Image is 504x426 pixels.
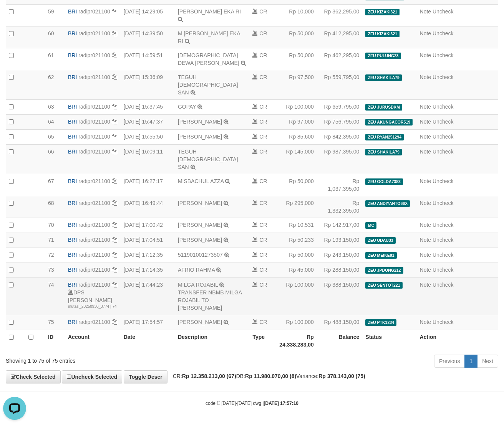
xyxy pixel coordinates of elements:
[317,114,362,129] td: Rp 756,795,00
[48,30,54,36] span: 60
[365,237,396,244] span: ZEU UDAU33
[178,30,240,44] a: M [PERSON_NAME] EKA RI
[317,277,362,315] td: Rp 388,150,00
[48,282,54,288] span: 74
[365,134,404,140] span: ZEU RYAN251294
[420,149,431,155] a: Note
[68,252,77,258] span: BRI
[78,74,110,80] a: radipr021100
[420,104,431,110] a: Note
[68,267,77,273] span: BRI
[48,178,54,184] span: 67
[121,277,175,315] td: [DATE] 17:44:23
[420,319,431,325] a: Note
[121,99,175,114] td: [DATE] 15:37:45
[276,196,317,218] td: Rp 295,000
[420,178,431,184] a: Note
[420,200,431,206] a: Note
[317,129,362,144] td: Rp 842,395,00
[48,237,54,243] span: 71
[362,330,416,352] th: Status
[6,354,204,365] div: Showing 1 to 75 of 75 entries
[68,304,118,309] div: mutasi_20250930_3774 | 74
[121,114,175,129] td: [DATE] 15:47:37
[420,8,431,15] a: Note
[259,74,267,80] span: CR
[68,30,77,36] span: BRI
[317,70,362,99] td: Rp 559,795,00
[121,174,175,196] td: [DATE] 16:27:17
[317,248,362,263] td: Rp 243,150,00
[420,267,431,273] a: Note
[365,53,401,59] span: ZEU PULUNG23
[48,52,54,58] span: 61
[317,196,362,218] td: Rp 1,332,395,00
[259,237,267,243] span: CR
[178,149,238,170] a: TEGUH [DEMOGRAPHIC_DATA] SAN
[178,222,222,228] a: [PERSON_NAME]
[78,119,110,125] a: radipr021100
[78,237,110,243] a: radipr021100
[78,319,110,325] a: radipr021100
[249,330,276,352] th: Type
[178,52,239,66] a: [DEMOGRAPHIC_DATA] DEWA [PERSON_NAME]
[276,144,317,174] td: Rp 145,000
[317,218,362,233] td: Rp 142,917,00
[112,119,117,125] a: Copy radipr021100 to clipboard
[78,52,110,58] a: radipr021100
[477,355,498,368] a: Next
[365,31,400,37] span: ZEU KIZAKI321
[68,282,77,288] span: BRI
[365,104,402,111] span: ZEU JURUSDKM
[317,99,362,114] td: Rp 659,795,00
[420,74,431,80] a: Note
[433,200,453,206] a: Uncheck
[121,26,175,48] td: [DATE] 14:39:50
[48,74,54,80] span: 62
[68,178,77,184] span: BRI
[178,8,241,15] a: [PERSON_NAME] EKA RI
[276,114,317,129] td: Rp 97,000
[433,222,453,228] a: Uncheck
[62,370,122,383] a: Uncheck Selected
[276,99,317,114] td: Rp 100,000
[365,149,402,155] span: ZEU SHAKILA79
[317,48,362,70] td: Rp 462,295,00
[112,104,117,110] a: Copy radipr021100 to clipboard
[276,233,317,248] td: Rp 50,233
[433,74,453,80] a: Uncheck
[420,52,431,58] a: Note
[112,237,117,243] a: Copy radipr021100 to clipboard
[178,252,223,258] a: 511901001273507
[178,319,222,325] a: [PERSON_NAME]
[259,222,267,228] span: CR
[178,237,222,243] a: [PERSON_NAME]
[48,104,54,110] span: 63
[365,200,410,207] span: ZEU ANDIYANTO66X
[112,252,117,258] a: Copy radipr021100 to clipboard
[124,370,167,383] a: Toggle Descr
[182,373,236,379] strong: Rp 12.358.213,00 (67)
[78,252,110,258] a: radipr021100
[78,30,110,36] a: radipr021100
[68,237,77,243] span: BRI
[112,149,117,155] a: Copy radipr021100 to clipboard
[433,104,453,110] a: Uncheck
[6,370,61,383] a: Check Selected
[420,252,431,258] a: Note
[112,319,117,325] a: Copy radipr021100 to clipboard
[259,267,267,273] span: CR
[259,104,267,110] span: CR
[259,178,267,184] span: CR
[178,282,218,288] a: MILGA ROJABIL
[433,178,453,184] a: Uncheck
[245,373,296,379] strong: Rp 11.980.070,00 (8)
[121,196,175,218] td: [DATE] 16:49:44
[112,282,117,288] a: Copy radipr021100 to clipboard
[112,178,117,184] a: Copy radipr021100 to clipboard
[121,315,175,330] td: [DATE] 17:54:57
[365,319,396,326] span: ZEU PTK1234
[68,319,77,325] span: BRI
[259,134,267,140] span: CR
[121,48,175,70] td: [DATE] 14:59:51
